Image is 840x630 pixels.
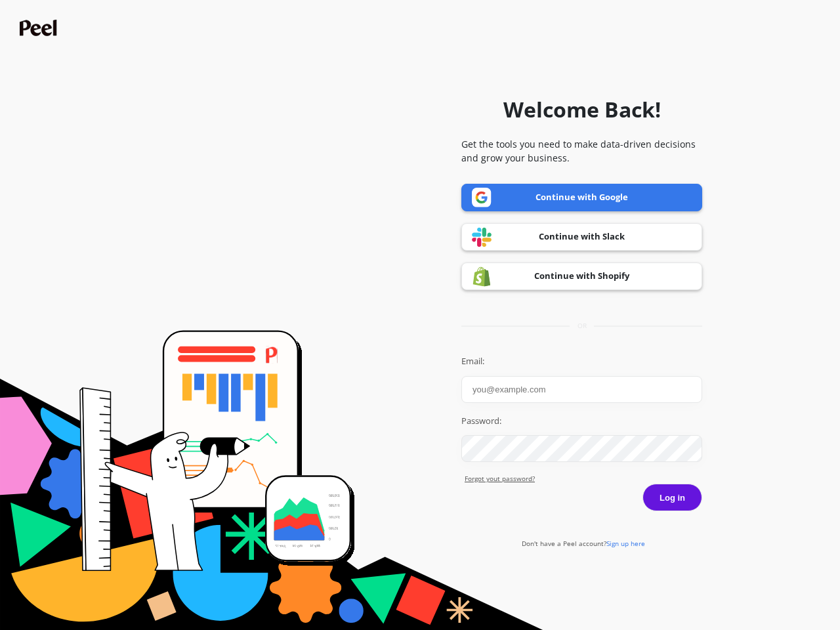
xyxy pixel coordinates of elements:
[461,376,702,403] input: you@example.com
[461,223,702,251] a: Continue with Slack
[461,184,702,211] a: Continue with Google
[522,539,645,548] a: Don't have a Peel account?Sign up here
[503,94,661,125] h1: Welcome Back!
[461,415,702,428] label: Password:
[461,262,702,290] a: Continue with Shopify
[472,188,492,207] img: Google logo
[461,355,702,368] label: Email:
[606,539,645,548] span: Sign up here
[461,321,702,331] div: or
[465,474,702,484] a: Forgot yout password?
[472,227,492,247] img: Slack logo
[461,137,702,165] p: Get the tools you need to make data-driven decisions and grow your business.
[642,484,702,511] button: Log in
[20,20,60,36] img: Peel
[472,266,492,287] img: Shopify logo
